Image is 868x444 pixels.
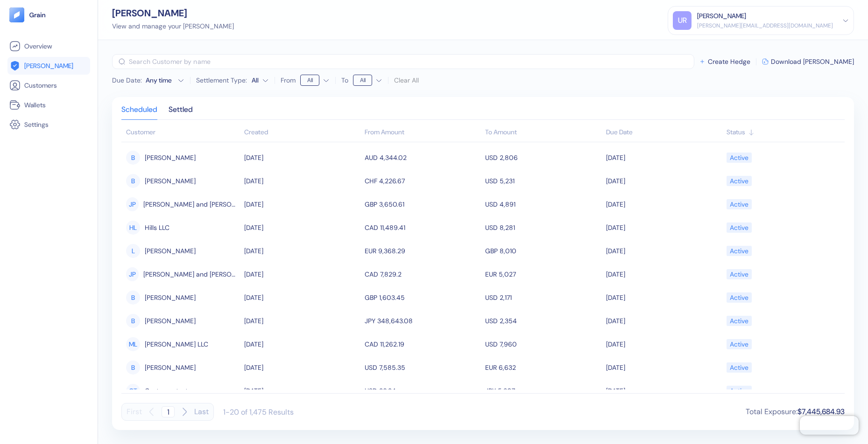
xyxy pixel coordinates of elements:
img: logo-tablet-V2.svg [9,7,24,22]
td: [DATE] [242,263,362,286]
div: [PERSON_NAME][EMAIL_ADDRESS][DOMAIN_NAME] [697,21,833,30]
span: Customers [24,81,57,90]
td: CAD 11,262.19 [362,333,483,356]
div: Active [730,383,748,399]
td: [DATE] [604,379,724,402]
td: USD 2,354 [483,309,603,333]
td: [DATE] [242,239,362,263]
button: Download [PERSON_NAME] [762,58,854,65]
label: From [281,77,296,83]
button: Settlement Type: [252,73,269,88]
td: [DATE] [604,263,724,286]
div: [PERSON_NAME] [697,11,746,21]
td: USD 5,231 [483,169,603,193]
div: HL [126,221,140,235]
span: Settings [24,120,49,129]
span: Overview [24,42,52,51]
td: [DATE] [242,169,362,193]
div: Scheduled [121,106,157,119]
span: Create Hedge [708,58,750,65]
div: Active [730,243,748,259]
span: Jerde, Parker and Beier [143,266,240,282]
td: EUR 9,368.29 [362,239,483,263]
span: $7,445,684.93 [797,407,845,416]
td: [DATE] [604,239,724,263]
td: CHF 4,226.67 [362,169,483,193]
td: [DATE] [242,216,362,239]
div: Active [730,266,748,282]
img: logo [29,12,46,18]
div: Sort ascending [244,127,360,137]
span: Boehm-Langosh [145,313,196,329]
div: JP [126,267,139,281]
label: To [341,77,348,83]
a: Overview [9,41,88,52]
a: [PERSON_NAME] [9,60,88,71]
span: Boehm-Langosh [145,290,196,305]
div: View and manage your [PERSON_NAME] [112,21,234,31]
a: Customers [9,80,88,91]
span: Download [PERSON_NAME] [771,58,854,65]
span: Langworth-Koch [145,243,196,259]
td: GBP 3,650.61 [362,193,483,216]
td: EUR 5,027 [483,263,603,286]
a: Settings [9,119,88,130]
td: [DATE] [242,333,362,356]
td: GBP 1,603.45 [362,286,483,309]
td: [DATE] [242,146,362,169]
td: GBP 8,010 [483,239,603,263]
span: Customer test [145,383,188,399]
td: USD 4,891 [483,193,603,216]
div: Sort ascending [606,127,722,137]
iframe: Chatra live chat [800,416,859,435]
td: [DATE] [242,286,362,309]
button: Last [194,403,209,421]
td: [DATE] [604,333,724,356]
span: [PERSON_NAME] [24,61,73,70]
td: EUR 6,632 [483,356,603,379]
td: [DATE] [242,356,362,379]
td: [DATE] [604,309,724,333]
td: [DATE] [604,356,724,379]
a: Wallets [9,99,88,111]
button: First [127,403,142,421]
td: JPY 348,643.08 [362,309,483,333]
div: B [126,361,140,375]
span: Wallets [24,100,46,110]
td: [DATE] [604,216,724,239]
button: From [300,73,330,88]
div: ML [126,337,140,351]
span: Hills LLC [145,220,169,236]
div: Active [730,290,748,305]
td: [DATE] [604,169,724,193]
div: L [126,244,140,258]
td: USD 2,171 [483,286,603,309]
th: From Amount [362,124,483,142]
div: UR [673,11,692,30]
td: CAD 11,489.41 [362,216,483,239]
div: 1-20 of 1,475 Results [223,407,294,417]
label: Settlement Type: [196,77,247,83]
td: AUD 4,344.02 [362,146,483,169]
button: Create Hedge [699,58,750,65]
td: [DATE] [604,286,724,309]
td: USD 7,960 [483,333,603,356]
div: Active [730,196,748,212]
td: USD 8,281 [483,216,603,239]
div: Active [730,336,748,352]
td: [DATE] [242,193,362,216]
div: Active [730,173,748,189]
span: Jerde, Parker and Beier [143,196,240,212]
div: B [126,314,140,328]
span: Boehm-Langosh [145,360,196,375]
td: [DATE] [242,309,362,333]
div: Settled [169,106,193,119]
td: [DATE] [604,146,724,169]
td: USD 2,806 [483,146,603,169]
th: To Amount [483,124,603,142]
div: B [126,174,140,188]
span: Brown-Bednar [145,173,196,189]
button: Due Date:Any time [112,76,184,85]
div: B [126,291,140,305]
